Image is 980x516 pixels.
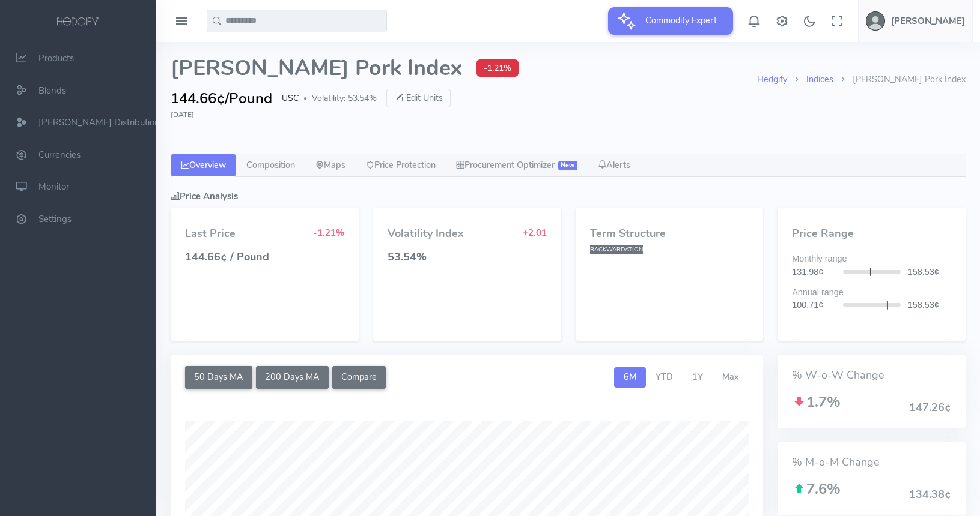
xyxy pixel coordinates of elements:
[590,245,643,254] span: BACKWARDATION
[901,266,958,279] div: 158.53¢
[785,286,958,299] div: Annual range
[185,366,252,389] button: 50 Days MA
[282,92,299,104] span: USC
[185,228,236,240] h4: Last Price
[313,227,344,239] span: -1.21%
[332,366,386,389] button: Compare
[446,154,588,178] a: Procurement Optimizer
[656,371,673,383] span: YTD
[38,181,69,193] span: Monitor
[55,16,102,29] img: logo
[388,228,464,240] h4: Volatility Index
[171,109,966,120] div: [DATE]
[866,11,885,31] img: user-image
[692,371,703,383] span: 1Y
[792,479,841,499] span: 7.6%
[476,59,519,77] span: -1.21%
[792,370,951,382] h4: % W-o-W Change
[38,149,81,161] span: Currencies
[312,92,377,104] span: Volatility: 53.54%
[171,88,272,109] span: 144.66¢/Pound
[792,392,841,412] span: 1.7%
[891,16,965,26] h5: [PERSON_NAME]
[171,191,966,201] h5: Price Analysis
[792,457,951,469] h4: % M-o-M Change
[305,154,356,178] a: Maps
[38,116,190,128] span: [PERSON_NAME] Distribution Blends
[356,154,446,178] a: Price Protection
[909,489,951,501] h4: 134.38¢
[806,73,833,85] a: Indices
[792,228,951,240] h4: Price Range
[185,251,344,263] h4: 144.66¢ / Pound
[256,366,329,389] button: 200 Days MA
[833,73,966,86] li: [PERSON_NAME] Pork Index
[608,7,733,35] button: Commodity Expert
[523,227,547,239] span: +2.01
[386,89,451,108] button: Edit Units
[38,85,66,97] span: Blends
[388,251,547,263] h4: 53.54%
[236,154,305,178] a: Composition
[785,299,842,312] div: 100.71¢
[558,161,577,170] span: New
[38,213,72,225] span: Settings
[171,56,462,80] span: [PERSON_NAME] Pork Index
[901,299,958,312] div: 158.53¢
[785,253,958,266] div: Monthly range
[722,371,739,383] span: Max
[171,154,236,178] a: Overview
[638,7,724,34] span: Commodity Expert
[757,73,787,85] a: Hedgify
[624,371,636,383] span: 6M
[588,154,641,178] a: Alerts
[909,402,951,414] h4: 147.26¢
[38,52,74,64] span: Products
[608,14,733,26] a: Commodity Expert
[303,95,307,101] span: ●
[785,266,842,279] div: 131.98¢
[590,228,749,240] h4: Term Structure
